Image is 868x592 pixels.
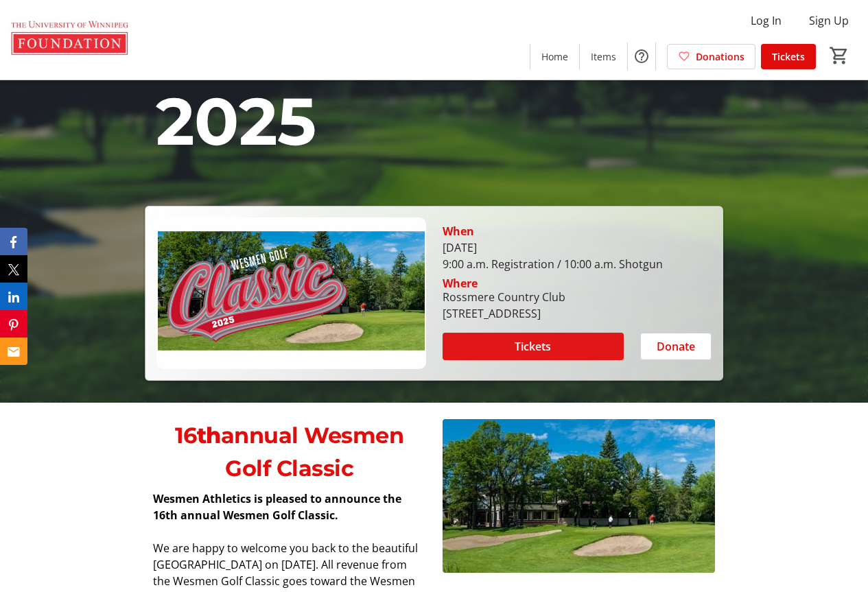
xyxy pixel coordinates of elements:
button: Donate [640,333,712,360]
div: Rossmere Country Club [443,289,565,305]
strong: Wesmen Athletics is pleased to announce the 16th annual Wesmen Golf Classic. [153,491,401,523]
a: Home [530,44,579,69]
a: Tickets [761,44,816,69]
button: Help [628,43,655,70]
button: Tickets [443,333,624,360]
span: Donations [696,49,744,64]
strong: th [197,422,221,449]
button: Sign Up [798,10,860,32]
span: Tickets [515,338,551,355]
span: annual Wesmen Golf Classic [221,422,404,482]
button: Cart [827,43,852,68]
img: The U of W Foundation's Logo [8,5,130,74]
span: Sign Up [809,12,849,29]
span: 16 [175,422,197,449]
span: Home [541,49,568,64]
div: Where [443,278,478,289]
div: [STREET_ADDRESS] [443,305,565,322]
div: [DATE] 9:00 a.m. Registration / 10:00 a.m. Shotgun [443,239,712,272]
div: When [443,223,474,239]
button: Log In [740,10,793,32]
span: Items [591,49,616,64]
span: Log In [751,12,782,29]
span: Donate [657,338,695,355]
img: Campaign CTA Media Photo [156,217,426,369]
a: Items [580,44,627,69]
img: undefined [443,419,716,573]
a: Donations [667,44,755,69]
span: Tickets [772,49,805,64]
